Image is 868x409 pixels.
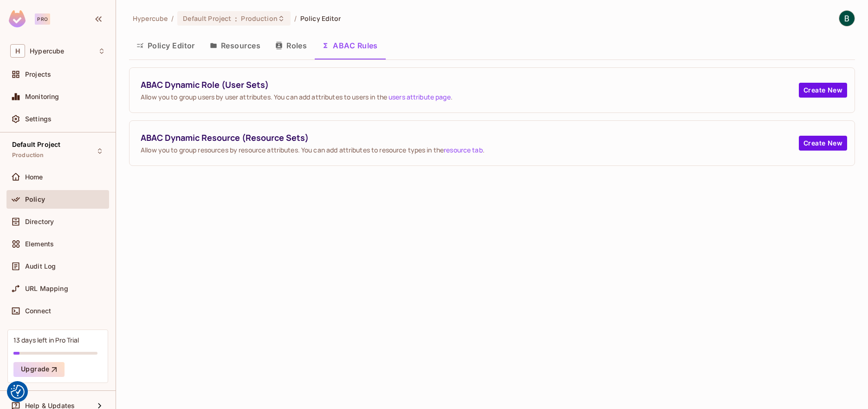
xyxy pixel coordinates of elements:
span: Workspace: Hypercube [30,47,64,55]
div: Pro [35,13,50,25]
button: Create New [799,136,847,151]
button: Resources [202,34,268,57]
span: ABAC Dynamic Role (User Sets) [141,79,799,91]
button: Roles [268,34,314,57]
li: / [294,14,297,23]
span: Settings [25,115,52,123]
button: Upgrade [13,362,65,377]
span: Production [12,152,44,159]
span: Policy Editor [300,14,341,23]
button: Create New [799,83,847,98]
span: Allow you to group resources by resource attributes. You can add attributes to resource types in ... [141,145,799,154]
span: Default Project [183,14,231,23]
span: : [234,15,238,22]
button: Consent Preferences [11,385,25,399]
span: H [10,44,25,58]
span: ABAC Dynamic Resource (Resource Sets) [141,132,799,144]
span: Production [241,14,277,23]
span: the active workspace [133,14,168,23]
a: resource tab [444,145,483,154]
span: Monitoring [25,93,59,100]
div: 13 days left in Pro Trial [13,336,79,344]
span: Elements [25,240,54,248]
img: Revisit consent button [11,385,25,399]
li: / [171,14,174,23]
span: Audit Log [25,263,56,270]
span: Directory [25,218,54,225]
span: Allow you to group users by user attributes. You can add attributes to users in the . [141,92,799,101]
span: Default Project [12,141,60,148]
span: Projects [25,71,51,78]
a: users attribute page [389,92,451,101]
img: Bogdan Adam [839,11,855,26]
span: Policy [25,196,45,203]
span: Connect [25,307,51,315]
button: ABAC Rules [314,34,385,57]
span: Home [25,173,43,181]
img: SReyMgAAAABJRU5ErkJggg== [9,10,26,27]
span: URL Mapping [25,285,68,292]
button: Policy Editor [129,34,202,57]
